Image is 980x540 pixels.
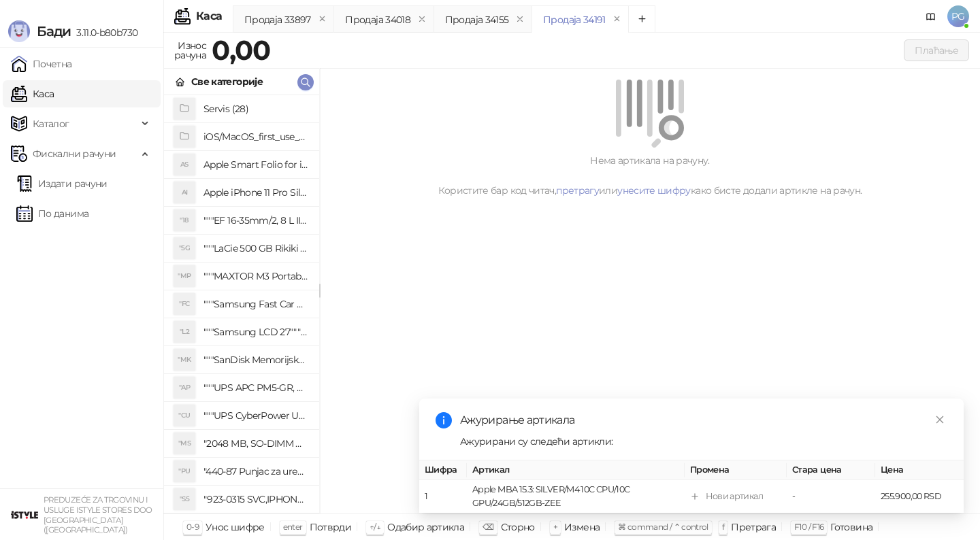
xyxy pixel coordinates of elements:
[203,154,308,175] h4: Apple Smart Folio for iPad mini (A17 Pro) - Sage
[310,518,352,536] div: Потврди
[203,98,308,120] h4: Servis (28)
[203,460,308,482] h4: "440-87 Punjac za uredjaje sa micro USB portom 4/1, Stand."
[460,412,947,428] div: Ажурирање артикала
[212,33,270,67] strong: 0,00
[203,349,308,371] h4: """SanDisk Memorijska kartica 256GB microSDXC sa SD adapterom SDSQXA1-256G-GN6MA - Extreme PLUS, ...
[174,182,195,203] div: AI
[628,5,655,33] button: Add tab
[11,501,38,528] img: 64x64-companyLogo-77b92cf4-9946-4f36-9751-bf7bb5fd2c7d.png
[875,480,964,513] td: 255.900,00 RSD
[483,522,493,532] span: ⌫
[706,490,763,503] div: Нови артикал
[33,140,116,167] span: Фискални рачуни
[511,14,529,25] button: remove
[203,209,308,231] h4: """EF 16-35mm/2, 8 L III USM"""
[875,460,964,480] th: Цена
[174,154,195,175] div: AS
[370,522,380,532] span: ↑/↓
[174,321,195,343] div: "L2
[11,80,54,107] a: Каса
[336,153,964,198] div: Нема артикала на рачуну. Користите бар код читач, или како бисте додали артикле на рачун.
[345,12,410,27] div: Продаја 34018
[501,518,535,536] div: Сторно
[203,126,308,148] h4: iOS/MacOS_first_use_assistance (4)
[830,518,872,536] div: Готовина
[467,480,685,513] td: Apple MBA 15.3: SILVER/M4 10C CPU/10C GPU/24GB/512GB-ZEE
[196,11,222,22] div: Каса
[460,434,947,449] div: Ажурирани су следећи артикли:
[556,184,599,197] a: претрагу
[553,522,557,532] span: +
[203,237,308,259] h4: """LaCie 500 GB Rikiki USB 3.0 / Ultra Compact & Resistant aluminum / USB 3.0 / 2.5"""""""
[203,293,308,315] h4: """Samsung Fast Car Charge Adapter, brzi auto punja_, boja crna"""
[203,488,308,510] h4: "923-0315 SVC,IPHONE 5/5S BATTERY REMOVAL TRAY Držač za iPhone sa kojim se otvara display
[33,110,69,137] span: Каталог
[174,209,195,231] div: "18
[37,23,71,39] span: Бади
[174,237,195,259] div: "5G
[387,518,464,536] div: Одабир артикла
[206,518,265,536] div: Унос шифре
[314,14,331,25] button: remove
[203,405,308,426] h4: """UPS CyberPower UT650EG, 650VA/360W , line-int., s_uko, desktop"""
[467,460,685,480] th: Артикал
[8,20,30,42] img: Logo
[904,39,969,61] button: Плаћање
[920,5,942,27] a: Документација
[174,488,195,510] div: "S5
[171,37,209,64] div: Износ рачуна
[203,377,308,399] h4: """UPS APC PM5-GR, Essential Surge Arrest,5 utic_nica"""
[203,321,308,343] h4: """Samsung LCD 27"""" C27F390FHUXEN"""
[191,74,263,89] div: Све категорије
[16,200,88,227] a: По данима
[413,14,431,25] button: remove
[731,518,776,536] div: Претрага
[203,433,308,454] h4: "2048 MB, SO-DIMM DDRII, 667 MHz, Napajanje 1,8 0,1 V, Latencija CL5"
[419,460,467,480] th: Шифра
[174,433,195,454] div: "MS
[543,12,606,27] div: Продаја 34191
[174,405,195,426] div: "CU
[44,495,152,535] small: PREDUZEĆE ZA TRGOVINU I USLUGE ISTYLE STORES DOO [GEOGRAPHIC_DATA] ([GEOGRAPHIC_DATA])
[947,5,969,27] span: PG
[436,412,452,428] span: info-circle
[71,27,137,39] span: 3.11.0-b80b730
[11,50,72,78] a: Почетна
[794,522,823,532] span: F10 / F16
[244,12,311,27] div: Продаја 33897
[445,12,509,27] div: Продаја 34155
[174,460,195,482] div: "PU
[685,460,787,480] th: Промена
[419,480,467,513] td: 1
[203,182,308,203] h4: Apple iPhone 11 Pro Silicone Case - Black
[174,377,195,399] div: "AP
[186,522,199,532] span: 0-9
[608,14,626,25] button: remove
[164,95,319,513] div: grid
[16,170,108,197] a: Издати рачуни
[618,522,708,532] span: ⌘ command / ⌃ control
[932,412,947,427] a: Close
[617,184,691,197] a: унесите шифру
[722,522,724,532] span: f
[174,349,195,371] div: "MK
[174,265,195,287] div: "MP
[283,522,303,532] span: enter
[203,265,308,287] h4: """MAXTOR M3 Portable 2TB 2.5"""" crni eksterni hard disk HX-M201TCB/GM"""
[787,480,875,513] td: -
[787,460,875,480] th: Стара цена
[174,293,195,315] div: "FC
[564,518,600,536] div: Измена
[935,415,945,424] span: close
